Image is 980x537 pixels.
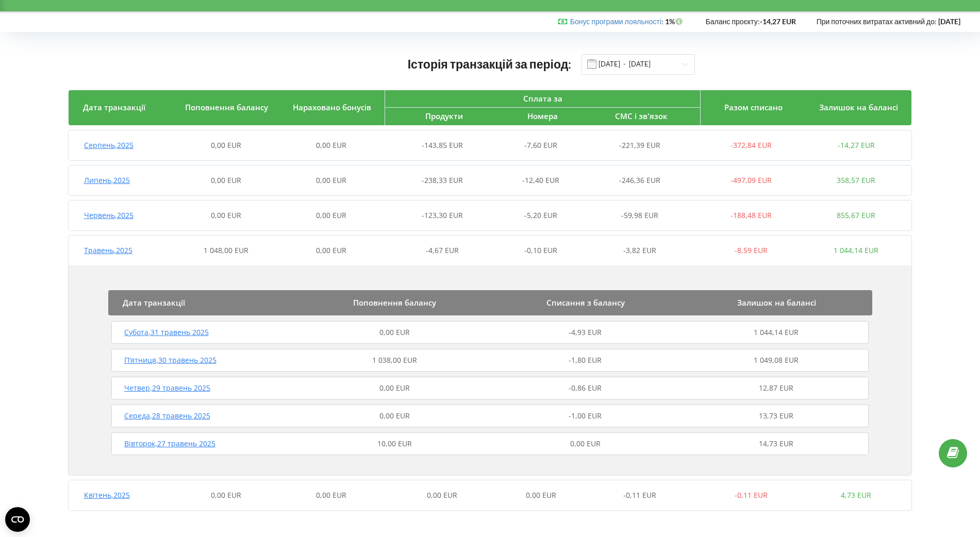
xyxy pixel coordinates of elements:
[706,17,760,26] span: Баланс проєкту:
[837,175,875,185] span: 358,57 EUR
[83,102,145,112] span: Дата транзакції
[124,439,215,448] span: Вівторок , 27 травень 2025
[817,17,937,26] span: При поточних витратах активний до:
[546,297,625,308] span: Списання з балансу
[569,411,602,421] span: -1,00 EUR
[570,439,601,448] span: 0,00 EUR
[408,57,572,71] span: Історія транзакцій за період:
[425,111,463,121] span: Продукти
[422,210,463,220] span: -123,30 EUR
[522,175,559,185] span: -12,40 EUR
[730,175,772,185] span: -497,09 EUR
[819,102,898,112] span: Залишок на балансі
[834,245,878,255] span: 1 044,14 EUR
[5,507,30,532] button: Open CMP widget
[84,490,130,500] span: Квітень , 2025
[84,175,130,185] span: Липень , 2025
[84,245,132,255] span: Травень , 2025
[293,102,371,112] span: Нараховано бонусів
[837,210,875,220] span: 855,67 EUR
[211,490,241,500] span: 0,00 EUR
[84,140,134,150] span: Серпень , 2025
[426,245,459,255] span: -4,67 EUR
[754,327,799,337] span: 1 044,14 EUR
[737,297,816,308] span: Залишок на балансі
[619,140,660,150] span: -221,39 EUR
[621,210,658,220] span: -59,98 EUR
[730,210,772,220] span: -188,48 EUR
[527,111,558,121] span: Номера
[372,355,417,365] span: 1 038,00 EUR
[124,411,210,421] span: Середа , 28 травень 2025
[569,355,602,365] span: -1,80 EUR
[569,327,602,337] span: -4,93 EUR
[124,355,217,365] span: П’ятниця , 30 травень 2025
[204,245,248,255] span: 1 048,00 EUR
[316,210,346,220] span: 0,00 EUR
[185,102,268,112] span: Поповнення балансу
[379,411,410,421] span: 0,00 EUR
[211,140,241,150] span: 0,00 EUR
[422,175,463,185] span: -238,33 EUR
[427,490,457,500] span: 0,00 EUR
[422,140,463,150] span: -143,85 EUR
[623,245,656,255] span: -3,82 EUR
[123,297,185,308] span: Дата транзакції
[665,17,685,26] strong: 1%
[759,383,793,393] span: 12,87 EUR
[524,210,557,220] span: -5,20 EUR
[735,245,768,255] span: -8,59 EUR
[377,439,412,448] span: 10,00 EUR
[754,355,799,365] span: 1 049,08 EUR
[211,210,241,220] span: 0,00 EUR
[619,175,660,185] span: -246,36 EUR
[730,140,772,150] span: -372,84 EUR
[124,327,209,337] span: Субота , 31 травень 2025
[735,490,768,500] span: -0,11 EUR
[724,102,783,112] span: Разом списано
[524,245,557,255] span: -0,10 EUR
[316,245,346,255] span: 0,00 EUR
[124,383,210,393] span: Четвер , 29 травень 2025
[570,17,661,26] a: Бонус програми лояльності
[760,17,796,26] strong: -14,27 EUR
[524,140,557,150] span: -7,60 EUR
[623,490,656,500] span: -0,11 EUR
[759,439,793,448] span: 14,73 EUR
[569,383,602,393] span: -0,86 EUR
[526,490,556,500] span: 0,00 EUR
[211,175,241,185] span: 0,00 EUR
[84,210,134,220] span: Червень , 2025
[523,93,562,104] span: Сплата за
[938,17,960,26] strong: [DATE]
[353,297,436,308] span: Поповнення балансу
[316,140,346,150] span: 0,00 EUR
[570,17,663,26] span: :
[838,140,875,150] span: -14,27 EUR
[316,490,346,500] span: 0,00 EUR
[316,175,346,185] span: 0,00 EUR
[759,411,793,421] span: 13,73 EUR
[379,327,410,337] span: 0,00 EUR
[841,490,871,500] span: 4,73 EUR
[615,111,668,121] span: СМС і зв'язок
[379,383,410,393] span: 0,00 EUR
